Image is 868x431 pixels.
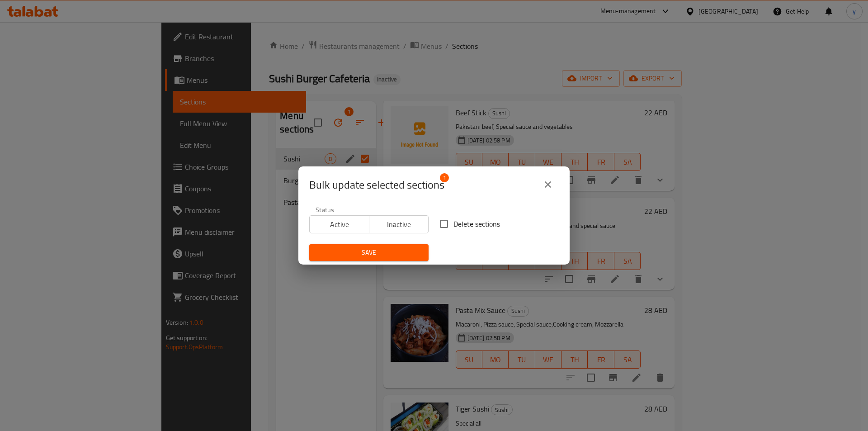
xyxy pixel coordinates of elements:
[309,244,429,261] button: Save
[369,215,429,233] button: Inactive
[373,218,425,231] span: Inactive
[309,215,369,233] button: Active
[316,247,421,258] span: Save
[313,218,366,231] span: Active
[309,178,444,192] span: Selected section count
[453,218,500,229] span: Delete sections
[537,174,559,195] button: close
[440,173,449,182] span: 1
